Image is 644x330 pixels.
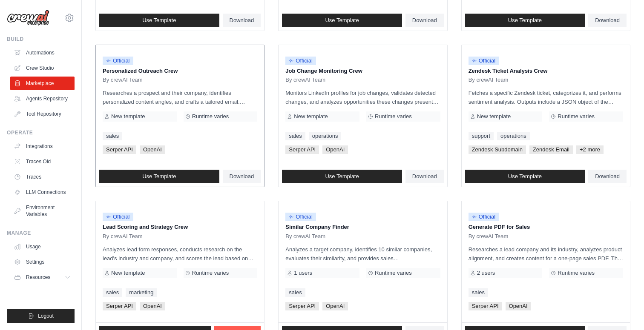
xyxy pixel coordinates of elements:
p: Similar Company Finder [285,223,440,231]
a: operations [309,132,342,140]
a: sales [285,132,305,140]
span: Official [285,213,316,221]
span: 1 users [294,270,312,276]
span: By crewAI Team [285,233,325,240]
a: Automations [10,46,75,60]
p: Researches a lead company and its industry, analyzes product alignment, and creates content for a... [469,245,623,263]
a: Download [588,14,627,27]
p: Personalized Outreach Crew [103,67,257,75]
a: Agents Repository [10,92,75,105]
div: Operate [7,129,75,136]
span: By crewAI Team [103,77,143,83]
span: Serper API [285,145,319,154]
a: Environment Variables [10,201,75,221]
a: Traces [10,170,75,184]
a: Download [405,170,444,183]
span: Runtime varies [558,270,595,276]
p: Zendesk Ticket Analysis Crew [469,67,623,75]
span: New template [111,270,145,276]
span: Runtime varies [192,113,229,120]
span: Serper API [103,145,136,154]
span: Download [230,173,254,180]
p: Fetches a specific Zendesk ticket, categorizes it, and performs sentiment analysis. Outputs inclu... [469,88,623,106]
span: Runtime varies [375,113,412,120]
span: Serper API [469,302,502,310]
a: Use Template [99,14,219,27]
a: Marketplace [10,77,75,90]
a: sales [469,288,488,297]
a: LLM Connections [10,185,75,199]
img: Logo [7,10,49,26]
a: Usage [10,240,75,253]
span: Logout [38,313,54,319]
a: sales [103,288,122,297]
span: 2 users [477,270,495,276]
span: Use Template [142,173,176,180]
a: sales [285,288,305,297]
div: Build [7,36,75,43]
span: By crewAI Team [469,233,509,240]
span: OpenAI [506,302,531,310]
span: Official [469,57,499,65]
span: Zendesk Email [529,145,573,154]
span: OpenAI [140,302,165,310]
span: Use Template [325,173,359,180]
span: Runtime varies [375,270,412,276]
a: Integrations [10,139,75,153]
span: Runtime varies [192,270,229,276]
a: sales [103,132,122,140]
span: New template [477,113,511,120]
a: Crew Studio [10,61,75,75]
p: Researches a prospect and their company, identifies personalized content angles, and crafts a tai... [103,88,257,106]
span: Runtime varies [558,113,595,120]
span: Use Template [508,17,542,24]
a: Traces Old [10,155,75,168]
a: marketing [126,288,157,297]
span: Use Template [325,17,359,24]
a: Tool Repository [10,107,75,121]
a: Use Template [99,170,219,183]
span: Official [469,213,499,221]
p: Monitors LinkedIn profiles for job changes, validates detected changes, and analyzes opportunitie... [285,88,440,106]
span: Official [285,57,316,65]
button: Resources [10,270,75,284]
span: Download [595,173,620,180]
span: By crewAI Team [285,77,325,83]
span: Download [412,17,437,24]
a: Download [588,170,627,183]
span: Official [103,213,133,221]
p: Analyzes lead form responses, conducts research on the lead's industry and company, and scores th... [103,245,257,263]
span: Use Template [508,173,542,180]
a: Use Template [465,14,585,27]
button: Logout [7,309,75,323]
a: Use Template [282,170,402,183]
span: Download [230,17,254,24]
p: Lead Scoring and Strategy Crew [103,223,257,231]
a: support [469,132,494,140]
a: Use Template [282,14,402,27]
span: Download [595,17,620,24]
p: Job Change Monitoring Crew [285,67,440,75]
a: operations [497,132,530,140]
span: By crewAI Team [469,77,509,83]
span: Serper API [103,302,136,310]
span: OpenAI [322,302,348,310]
a: Download [405,14,444,27]
a: Download [223,170,261,183]
span: Use Template [142,17,176,24]
span: Zendesk Subdomain [469,145,526,154]
a: Download [223,14,261,27]
span: By crewAI Team [103,233,143,240]
span: Resources [26,274,50,281]
a: Use Template [465,170,585,183]
span: Official [103,57,133,65]
span: New template [294,113,328,120]
a: Settings [10,255,75,269]
span: OpenAI [322,145,348,154]
div: Manage [7,230,75,236]
span: Download [412,173,437,180]
p: Generate PDF for Sales [469,223,623,231]
span: +2 more [576,145,604,154]
span: OpenAI [140,145,165,154]
p: Analyzes a target company, identifies 10 similar companies, evaluates their similarity, and provi... [285,245,440,263]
